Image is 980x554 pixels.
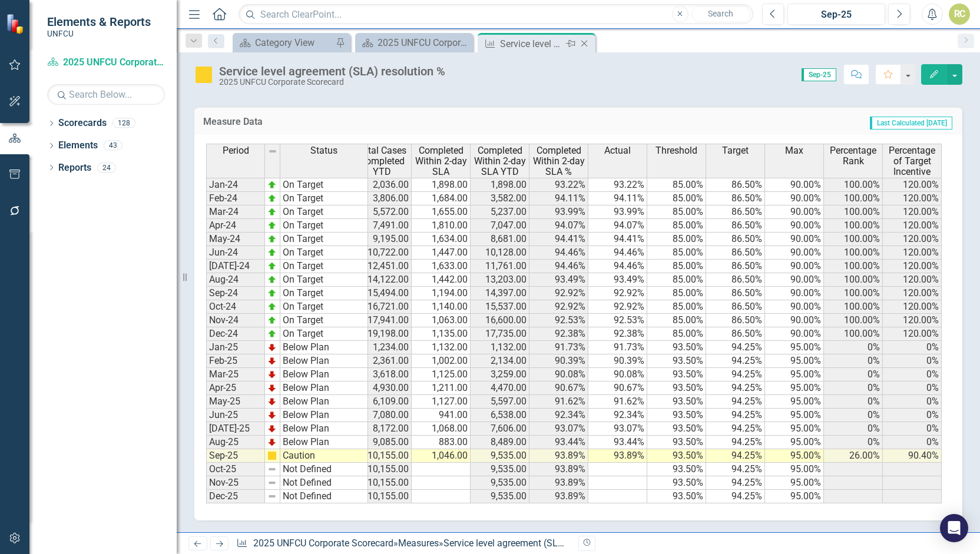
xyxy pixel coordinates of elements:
[280,205,368,219] td: On Target
[412,219,471,233] td: 1,810.00
[824,341,883,354] td: 0%
[267,316,277,325] img: zOikAAAAAElFTkSuQmCC
[588,219,647,233] td: 94.07%
[471,463,529,476] td: 9,535.00
[353,192,412,205] td: 3,806.00
[883,449,942,463] td: 90.40%
[647,233,706,246] td: 85.00%
[647,327,706,341] td: 85.00%
[824,409,883,422] td: 0%
[353,449,412,463] td: 10,155.00
[883,287,942,300] td: 120.00%
[706,341,765,354] td: 94.25%
[647,178,706,192] td: 85.00%
[471,260,529,273] td: 11,761.00
[588,287,647,300] td: 92.92%
[529,178,588,192] td: 93.22%
[412,233,471,246] td: 1,634.00
[353,341,412,354] td: 1,234.00
[792,8,881,22] div: Sep-25
[358,35,470,50] a: 2025 UNFCU Corporate Balanced Scorecard
[471,219,529,233] td: 7,047.00
[412,205,471,219] td: 1,655.00
[206,327,265,341] td: Dec-24
[647,314,706,327] td: 85.00%
[58,117,107,130] a: Scorecards
[706,354,765,368] td: 94.25%
[883,314,942,327] td: 120.00%
[883,205,942,219] td: 120.00%
[647,341,706,354] td: 93.50%
[206,409,265,422] td: Jun-25
[58,161,91,175] a: Reports
[412,260,471,273] td: 1,633.00
[647,463,706,476] td: 93.50%
[647,354,706,368] td: 93.50%
[471,205,529,219] td: 5,237.00
[471,449,529,463] td: 9,535.00
[824,273,883,287] td: 100.00%
[647,273,706,287] td: 85.00%
[267,180,277,190] img: zOikAAAAAElFTkSuQmCC
[765,273,824,287] td: 90.00%
[765,422,824,436] td: 95.00%
[353,178,412,192] td: 2,036.00
[706,205,765,219] td: 86.50%
[765,354,824,368] td: 95.00%
[883,382,942,395] td: 0%
[255,35,333,50] div: Category View
[471,233,529,246] td: 8,681.00
[883,341,942,354] td: 0%
[412,395,471,409] td: 1,127.00
[268,147,277,156] img: 8DAGhfEEPCf229AAAAAElFTkSuQmCC
[765,260,824,273] td: 90.00%
[824,300,883,314] td: 100.00%
[765,246,824,260] td: 90.00%
[267,194,277,203] img: zOikAAAAAElFTkSuQmCC
[280,300,368,314] td: On Target
[529,205,588,219] td: 93.99%
[206,422,265,436] td: [DATE]-25
[353,327,412,341] td: 19,198.00
[412,314,471,327] td: 1,063.00
[267,221,277,230] img: zOikAAAAAElFTkSuQmCC
[267,410,277,420] img: TnMDeAgwAPMxUmUi88jYAAAAAElFTkSuQmCC
[280,233,368,246] td: On Target
[765,436,824,449] td: 95.00%
[280,449,368,463] td: Caution
[280,436,368,449] td: Below Plan
[802,68,836,81] span: Sep-25
[824,287,883,300] td: 100.00%
[412,354,471,368] td: 1,002.00
[949,4,970,25] button: RC
[706,382,765,395] td: 94.25%
[765,314,824,327] td: 90.00%
[787,4,885,25] button: Sep-25
[824,192,883,205] td: 100.00%
[529,233,588,246] td: 94.41%
[280,219,368,233] td: On Target
[471,354,529,368] td: 2,134.00
[588,354,647,368] td: 90.39%
[765,449,824,463] td: 95.00%
[280,409,368,422] td: Below Plan
[471,422,529,436] td: 7,606.00
[280,382,368,395] td: Below Plan
[378,35,470,50] div: 2025 UNFCU Corporate Balanced Scorecard
[412,178,471,192] td: 1,898.00
[529,273,588,287] td: 93.49%
[765,368,824,382] td: 95.00%
[706,219,765,233] td: 86.50%
[267,261,277,271] img: zOikAAAAAElFTkSuQmCC
[529,395,588,409] td: 91.62%
[267,451,277,460] img: cBAA0RP0Y6D5n+AAAAAElFTkSuQmCC
[280,327,368,341] td: On Target
[529,422,588,436] td: 93.07%
[883,409,942,422] td: 0%
[706,368,765,382] td: 94.25%
[267,234,277,244] img: zOikAAAAAElFTkSuQmCC
[267,207,277,217] img: zOikAAAAAElFTkSuQmCC
[206,178,265,192] td: Jan-24
[353,382,412,395] td: 4,930.00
